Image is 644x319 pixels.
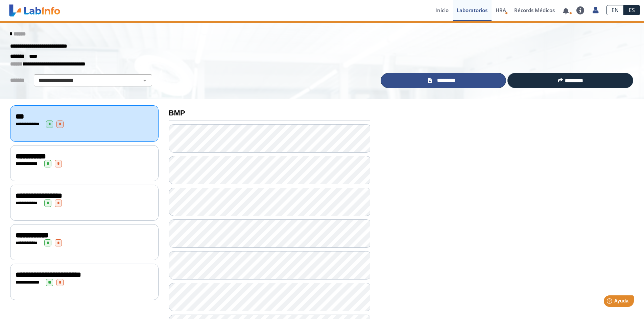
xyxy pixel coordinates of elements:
[606,5,624,15] a: EN
[496,7,506,14] span: HRA
[624,5,640,15] a: ES
[169,109,185,117] b: BMP
[584,293,637,312] iframe: Help widget launcher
